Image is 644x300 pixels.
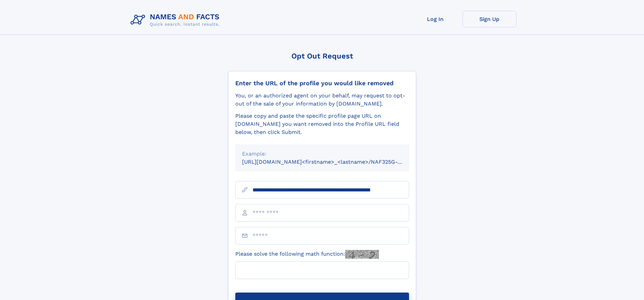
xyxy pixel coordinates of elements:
div: Please copy and paste the specific profile page URL on [DOMAIN_NAME] you want removed into the Pr... [235,112,409,136]
a: Sign Up [462,11,517,27]
div: Opt Out Request [228,52,416,60]
div: You, or an authorized agent on your behalf, may request to opt-out of the sale of your informatio... [235,92,409,108]
img: Logo Names and Facts [128,11,225,29]
a: Log In [408,11,462,27]
label: Please solve the following math function: [235,250,379,259]
div: Example: [242,150,402,158]
small: [URL][DOMAIN_NAME]<firstname>_<lastname>/NAF325G-xxxxxxxx [242,159,422,165]
div: Enter the URL of the profile you would like removed [235,79,409,87]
